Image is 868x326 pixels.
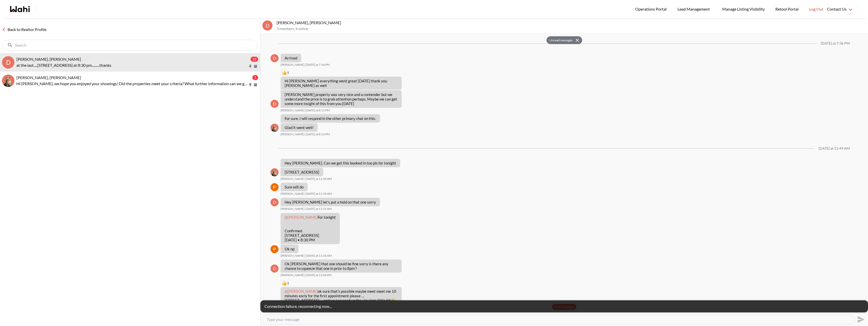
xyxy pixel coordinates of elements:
div: D [270,265,279,273]
p: Sure will do [285,185,304,189]
a: Wahi homepage [10,6,30,12]
span: [PERSON_NAME] [281,273,305,277]
img: B [270,168,279,176]
time: 2025-08-24T16:04:16.205Z [306,273,332,277]
p: Hey [PERSON_NAME] let’s put a hold on that one sorry [285,200,376,204]
span: 1 [287,281,289,285]
input: Search [15,43,246,48]
div: Paul Sharma [270,245,279,253]
span: [PERSON_NAME] [281,192,305,196]
div: 1 [252,75,258,80]
p: Hi [PERSON_NAME] everything went great [DATE] thank you [PERSON_NAME] as well [285,79,398,88]
div: D [270,100,279,108]
div: [DATE] at 7:36 PM [821,41,850,46]
p: For tonight [285,215,336,219]
span: @[PERSON_NAME] [285,215,318,219]
span: Operations Portal [635,6,668,12]
p: For sure. I will respond in the other primary chat on this. [285,116,376,121]
button: Unread messages [547,36,574,44]
time: 2025-08-24T15:55:13.781Z [306,192,332,196]
p: [PERSON_NAME], [PERSON_NAME] [277,20,866,25]
button: Reactions: like [282,281,289,285]
button: Archive [253,64,258,69]
time: 2025-08-24T00:13:34.920Z [306,132,330,136]
span: [PERSON_NAME] [281,207,305,211]
button: Send [855,314,866,325]
div: D [270,198,279,206]
span: @[PERSON_NAME] [285,289,318,294]
img: B [270,124,279,132]
div: Paul Sharma [270,183,279,191]
button: Reactions: like [282,71,289,75]
div: David Rodriguez, Barbara [2,75,14,87]
time: 2025-08-23T23:36:03.036Z [306,63,330,67]
span: Lead Management [677,6,712,12]
img: D [2,75,14,87]
img: P [270,183,279,191]
time: 2025-08-24T15:55:29.493Z [306,207,332,211]
div: Connection failure, reconnecting now... [260,300,868,312]
div: Reaction list [281,279,404,287]
span: [PERSON_NAME] [281,108,305,112]
button: Pin [248,83,253,87]
button: Pin [248,64,253,69]
span: Manage Listing Visibility [721,6,766,12]
span: [PERSON_NAME], [PERSON_NAME] [16,57,81,61]
button: Archive [253,83,258,87]
p: Ok [PERSON_NAME] that one should be fine sorry is there any chance to squeeze that one in prior t... [285,262,398,271]
p: Arrived [285,56,297,60]
div: D [2,56,14,69]
span: 😀 [391,298,396,303]
div: Reaction list [281,69,404,77]
div: 10 [251,57,258,62]
p: Hi [PERSON_NAME], we hope you enjoyed your showings! Did the properties meet your criteria? What ... [16,81,248,87]
time: 2025-08-24T15:50:03.293Z [306,177,332,181]
div: D [270,54,279,62]
div: Barbara Funt [270,168,279,176]
p: [PERSON_NAME] property was very nice and a contender but we understand the price is to grab atten... [285,92,398,106]
p: [STREET_ADDRESS] [285,170,319,174]
p: Glad it went well! [285,125,314,130]
div: D [262,20,273,30]
span: [PERSON_NAME] [281,63,305,67]
div: [DATE] at 11:49 AM [819,146,850,151]
p: Confirmed [STREET_ADDRESS] [DATE] • 8:30 PM [285,229,336,242]
span: [PERSON_NAME] [281,177,305,181]
p: 3 members , 4 online [277,27,866,31]
div: Barbara Funt [270,124,279,132]
time: 2025-08-24T15:56:19.423Z [306,254,332,258]
span: [PERSON_NAME] [281,132,305,136]
span: 1 [287,71,289,75]
p: Ok np [285,247,294,251]
span: [PERSON_NAME] [281,254,305,258]
span: Log Out [809,6,823,12]
span: [PERSON_NAME], [PERSON_NAME] [16,75,81,80]
p: Hey [PERSON_NAME]. Can we get this booked in too pls for tonight [285,161,396,165]
span: Retool Portal [775,6,800,12]
textarea: Type your message [267,317,850,322]
time: 2025-08-24T00:11:52.008Z [306,108,330,112]
img: P [270,245,279,253]
p: at the last.....[STREET_ADDRESS] at 8:30 pm..........thanks [16,62,248,68]
p: ok sure that’s possible maybe meet meet me 10 minutes early for the first appointment please …[ST... [285,289,398,307]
